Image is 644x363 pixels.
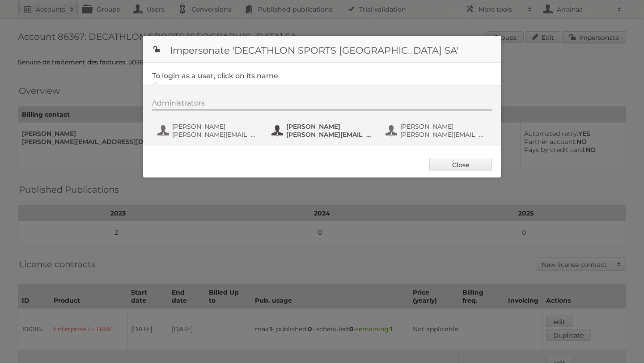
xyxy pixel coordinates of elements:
legend: To login as a user, click on its name [152,72,278,80]
span: [PERSON_NAME][EMAIL_ADDRESS][DOMAIN_NAME] [400,131,487,139]
a: Close [429,158,492,171]
button: [PERSON_NAME] [PERSON_NAME][EMAIL_ADDRESS][DOMAIN_NAME] [157,122,262,139]
button: [PERSON_NAME] [PERSON_NAME][EMAIL_ADDRESS][DOMAIN_NAME] [271,122,376,139]
span: [PERSON_NAME] [400,122,487,131]
div: Administrators [152,99,492,110]
button: [PERSON_NAME] [PERSON_NAME][EMAIL_ADDRESS][DOMAIN_NAME] [385,122,490,139]
h1: Impersonate 'DECATHLON SPORTS [GEOGRAPHIC_DATA] SA' [143,36,501,63]
span: [PERSON_NAME] [172,122,259,131]
span: [PERSON_NAME][EMAIL_ADDRESS][DOMAIN_NAME] [172,131,259,139]
span: [PERSON_NAME] [286,122,373,131]
span: [PERSON_NAME][EMAIL_ADDRESS][DOMAIN_NAME] [286,131,373,139]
